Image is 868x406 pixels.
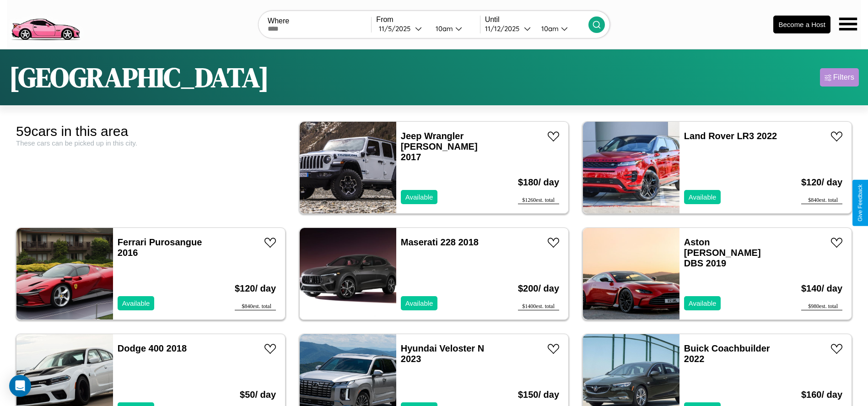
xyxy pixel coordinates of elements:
img: logo [7,5,84,43]
div: 11 / 12 / 2025 [485,24,524,33]
div: Filters [833,73,854,82]
div: $ 840 est. total [235,303,276,310]
a: Hyundai Veloster N 2023 [401,343,484,364]
h1: [GEOGRAPHIC_DATA] [9,59,269,96]
h3: $ 180 / day [518,168,559,197]
div: Open Intercom Messenger [9,375,31,397]
div: $ 840 est. total [801,197,842,204]
label: Where [268,17,371,25]
div: 10am [431,24,455,33]
button: Become a Host [773,16,830,33]
h3: $ 120 / day [801,168,842,197]
a: Land Rover LR3 2022 [684,131,777,141]
div: 59 cars in this area [16,124,286,139]
div: $ 980 est. total [801,303,842,310]
p: Available [122,297,150,309]
div: These cars can be picked up in this city. [16,139,286,147]
a: Dodge 400 2018 [118,343,187,353]
button: 11/5/2025 [376,24,428,33]
h3: $ 200 / day [518,274,559,303]
label: Until [485,16,588,24]
h3: $ 120 / day [235,274,276,303]
button: 10am [534,24,588,33]
p: Available [689,191,717,203]
div: Give Feedback [857,184,863,222]
div: $ 1400 est. total [518,303,559,310]
div: 11 / 5 / 2025 [379,24,415,33]
a: Aston [PERSON_NAME] DBS 2019 [684,237,761,268]
a: Buick Coachbuilder 2022 [684,343,770,364]
div: 10am [537,24,561,33]
label: From [376,16,480,24]
a: Maserati 228 2018 [401,237,479,247]
p: Available [689,297,717,309]
a: Ferrari Purosangue 2016 [118,237,202,258]
p: Available [405,297,433,309]
h3: $ 140 / day [801,274,842,303]
button: 10am [428,24,480,33]
p: Available [405,191,433,203]
button: Filters [820,68,859,87]
a: Jeep Wrangler [PERSON_NAME] 2017 [401,131,478,162]
div: $ 1260 est. total [518,197,559,204]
